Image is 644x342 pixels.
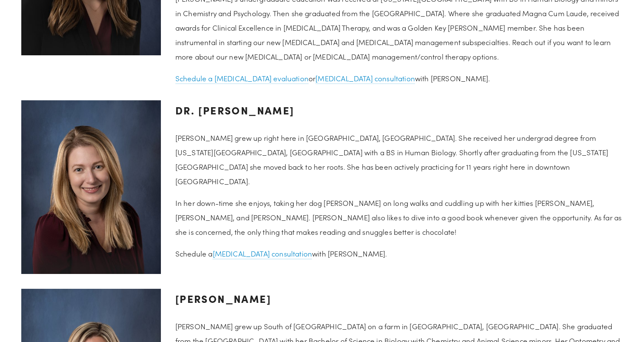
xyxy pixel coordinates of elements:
[175,131,623,188] p: [PERSON_NAME] grew up right here in [GEOGRAPHIC_DATA], [GEOGRAPHIC_DATA]. She received her underg...
[212,249,312,259] a: [MEDICAL_DATA] consultation
[315,74,415,84] a: [MEDICAL_DATA] consultation
[175,74,309,84] a: Schedule a [MEDICAL_DATA] evaluation
[175,246,623,261] p: Schedule a with [PERSON_NAME].
[175,71,623,85] p: or with [PERSON_NAME].
[175,100,623,120] h3: Dr. [PERSON_NAME]
[175,196,623,239] p: In her down-time she enjoys, taking her dog [PERSON_NAME] on long walks and cuddling up with her ...
[175,288,623,309] h3: [PERSON_NAME]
